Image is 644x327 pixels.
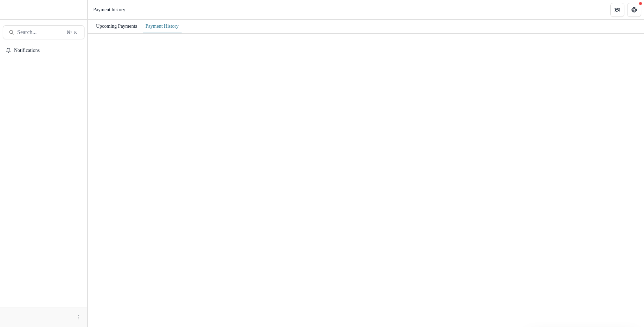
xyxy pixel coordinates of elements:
button: Search... [3,25,84,39]
span: Search... [17,29,62,35]
div: Payment history [93,6,125,13]
button: More [75,313,83,321]
div: Payment History [143,21,182,31]
span: Notifications [14,48,82,54]
div: ⌘ + K [65,28,79,36]
nav: breadcrumb [90,5,128,15]
button: Partners [610,3,624,17]
button: Notifications [3,45,84,56]
a: Upcoming Payments [93,20,140,33]
a: Payment History [143,20,182,33]
button: Get Help [627,3,641,17]
div: Upcoming Payments [93,21,140,31]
